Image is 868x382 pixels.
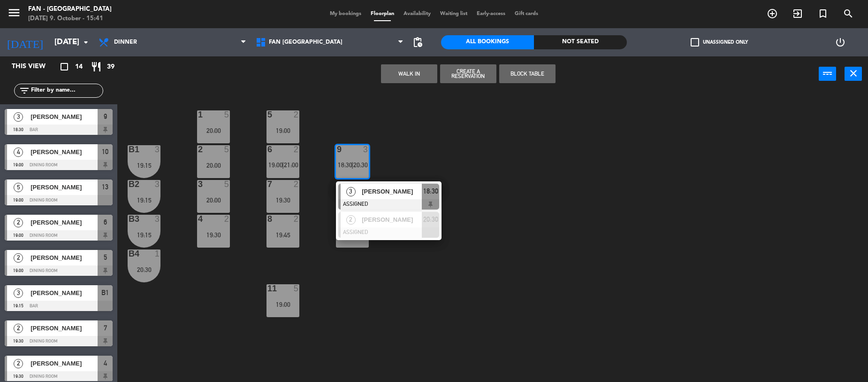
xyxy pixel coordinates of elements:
div: 5 [224,180,230,188]
div: 5 [224,110,230,119]
div: 2 [294,110,299,119]
span: 3 [14,288,23,298]
span: [PERSON_NAME] [30,112,98,122]
button: WALK IN [381,64,437,83]
div: 20:00 [197,197,230,203]
span: 19:00 [268,161,283,169]
div: 2 [294,215,299,223]
span: | [351,161,353,169]
div: 8 [267,215,268,223]
span: 9 [104,111,107,122]
div: 20:00 [197,162,230,169]
i: exit_to_app [792,8,803,19]
span: [PERSON_NAME] [30,218,98,227]
span: 39 [107,62,114,72]
span: 2 [14,359,23,368]
span: B1 [101,287,109,298]
i: power_input [822,68,833,79]
div: This view [5,61,68,72]
span: 2 [14,253,23,263]
div: 9 [337,145,337,154]
span: Gift cards [510,11,543,16]
span: 7 [104,322,107,334]
label: Unassigned only [691,38,748,47]
span: My bookings [325,11,366,16]
span: 3 [14,112,23,122]
span: Early-access [472,11,510,16]
span: Dinner [114,39,137,46]
div: 19:00 [266,127,299,134]
span: [PERSON_NAME] [362,187,422,196]
span: Waiting list [435,11,472,16]
span: 3 [346,187,356,196]
div: 19:15 [128,232,160,238]
span: 2 [346,215,356,225]
div: 6 [267,145,268,154]
span: check_box_outline_blank [691,38,699,47]
i: search [843,8,854,19]
span: 10 [102,146,108,157]
div: Fan - [GEOGRAPHIC_DATA] [28,5,112,14]
span: | [282,161,284,169]
i: add_circle_outline [767,8,778,19]
i: restaurant [91,61,102,72]
i: turned_in_not [817,8,829,19]
button: Block Table [499,64,556,83]
div: 7 [267,180,268,188]
div: 3 [363,145,369,154]
div: 19:15 [128,162,160,169]
div: 1 [155,249,160,258]
span: pending_actions [412,37,423,48]
div: 2 [294,145,299,154]
div: 3 [155,215,160,223]
div: 19:45 [266,232,299,238]
i: crop_square [59,61,70,72]
span: 6 [104,217,107,228]
span: 4 [104,358,107,369]
span: 18:30 [423,186,438,197]
i: arrow_drop_down [80,37,91,48]
div: 3 [155,180,160,188]
div: 19:30 [197,232,230,238]
span: [PERSON_NAME] [30,288,98,298]
i: power_settings_new [835,37,846,48]
div: [DATE] 9. October - 15:41 [28,14,112,23]
div: 20:30 [128,266,160,273]
button: power_input [819,67,836,81]
div: 5 [224,145,230,154]
span: Availability [399,11,435,16]
span: 20:30 [423,214,438,225]
div: 20:00 [197,127,230,134]
i: menu [7,6,21,20]
input: Filter by name... [30,86,103,96]
div: 5 [294,284,299,293]
span: 20:30 [353,161,368,169]
button: Create a Reservation [440,64,496,83]
span: 13 [102,181,108,193]
span: 2 [14,218,23,227]
i: close [848,68,859,79]
div: 11 [267,284,268,293]
div: All Bookings [441,35,534,49]
span: 18:30 [338,161,352,169]
button: menu [7,6,21,23]
div: 2 [224,215,230,223]
div: 19:15 [128,197,160,203]
span: 21:00 [284,161,298,169]
span: [PERSON_NAME] [30,253,98,263]
span: [PERSON_NAME] [362,215,422,225]
span: [PERSON_NAME] [30,182,98,192]
button: close [845,67,862,81]
span: [PERSON_NAME] [30,323,98,333]
span: 2 [14,324,23,333]
span: [PERSON_NAME] [30,359,98,368]
span: 14 [75,62,83,72]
